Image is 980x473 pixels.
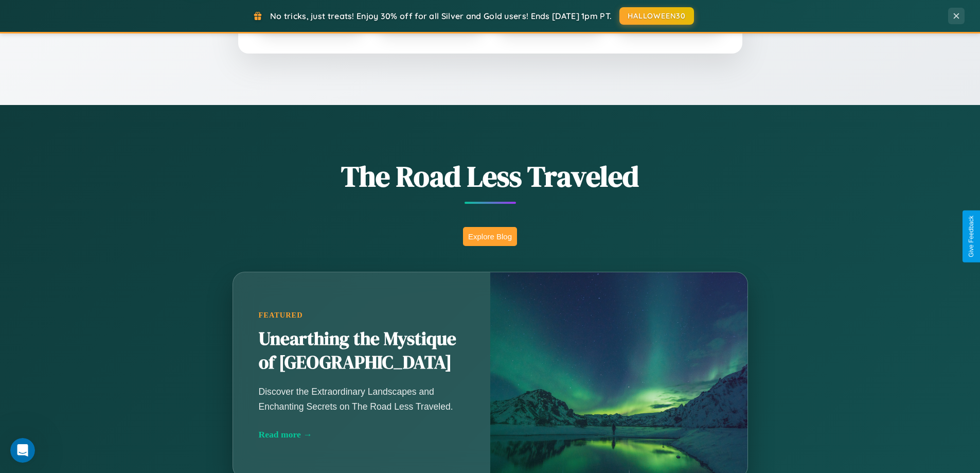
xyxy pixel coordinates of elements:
div: Give Feedback [968,216,975,257]
div: Featured [259,311,465,320]
iframe: Intercom live chat [10,438,35,463]
span: No tricks, just treats! Enjoy 30% off for all Silver and Gold users! Ends [DATE] 1pm PT. [270,11,612,21]
h1: The Road Less Traveled [182,156,799,196]
div: Read more → [259,429,465,440]
button: HALLOWEEN30 [619,7,694,25]
p: Discover the Extraordinary Landscapes and Enchanting Secrets on The Road Less Traveled. [259,384,465,413]
h2: Unearthing the Mystique of [GEOGRAPHIC_DATA] [259,327,465,375]
button: Explore Blog [463,227,517,246]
